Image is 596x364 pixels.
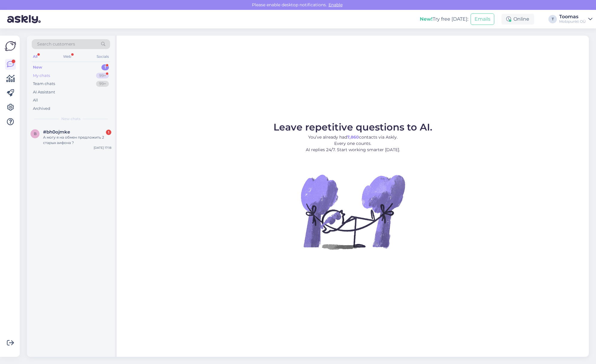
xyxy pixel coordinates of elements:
span: #bh0ojmke [43,129,70,135]
div: 1 [101,64,109,70]
div: [DATE] 17:18 [94,145,111,150]
div: Try free [DATE]: [420,16,468,23]
span: Enable [327,2,344,7]
span: New chats [61,116,80,122]
span: Leave repetitive questions to AI. [273,121,432,133]
img: Askly Logo [5,40,16,52]
div: 99+ [96,81,109,87]
b: New! [420,16,433,22]
div: New [33,64,42,70]
button: Emails [471,13,494,25]
div: All [33,97,38,103]
p: You’ve already had contacts via Askly. Every one counts. AI replies 24/7. Start working smarter [... [273,134,432,153]
div: 1 [106,130,111,135]
div: Online [501,14,534,25]
div: Toomas [559,14,586,19]
div: Web [62,53,72,60]
div: Socials [95,53,110,60]
span: b [34,131,37,136]
b: 7,860 [347,134,359,140]
span: Search customers [37,41,75,47]
div: AI Assistant [33,89,55,95]
div: 99+ [96,73,109,79]
div: Archived [33,106,50,112]
div: Mobipunkt OÜ [559,19,586,24]
a: ToomasMobipunkt OÜ [559,14,592,24]
div: My chats [33,73,50,79]
div: А могу я на обмен предложить 2 старых аифона ? [43,135,111,145]
div: T [548,15,557,23]
div: All [32,53,39,60]
img: No Chat active [299,158,407,266]
div: Team chats [33,81,55,87]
